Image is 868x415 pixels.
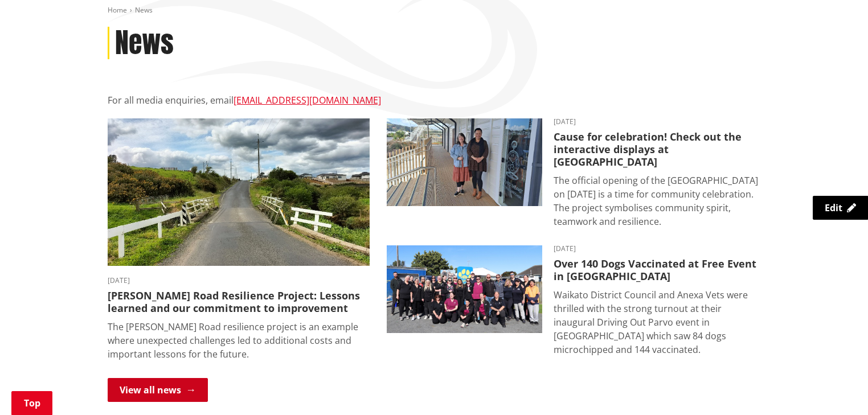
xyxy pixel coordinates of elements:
[554,258,760,282] h3: Over 140 Dogs Vaccinated at Free Event in [GEOGRAPHIC_DATA]
[108,277,370,284] time: [DATE]
[108,93,760,107] p: For all media enquiries, email
[108,118,370,361] a: [DATE] [PERSON_NAME] Road Resilience Project: Lessons learned and our commitment to improvement T...
[554,288,760,356] p: Waikato District Council and Anexa Vets were thrilled with the strong turnout at their inaugural ...
[387,118,760,228] a: [DATE] Cause for celebration! Check out the interactive displays at [GEOGRAPHIC_DATA] The officia...
[554,118,760,125] time: [DATE]
[11,391,52,415] a: Top
[108,5,127,15] a: Home
[108,320,370,361] p: The [PERSON_NAME] Road resilience project is an example where unexpected challenges led to additi...
[554,131,760,168] h3: Cause for celebration! Check out the interactive displays at [GEOGRAPHIC_DATA]
[135,5,153,15] span: News
[108,290,370,314] h3: [PERSON_NAME] Road Resilience Project: Lessons learned and our commitment to improvement
[387,245,542,333] img: 554642373_1205075598320060_7014791421243316406_n
[234,94,381,106] a: [EMAIL_ADDRESS][DOMAIN_NAME]
[108,118,370,266] img: PR-21222 Huia Road Relience Munro Road Bridge
[108,378,208,402] a: View all news
[825,202,842,214] span: Edit
[115,27,174,60] h1: News
[387,245,760,356] a: [DATE] Over 140 Dogs Vaccinated at Free Event in [GEOGRAPHIC_DATA] Waikato District Council and A...
[554,245,760,252] time: [DATE]
[108,6,760,15] nav: breadcrumb
[387,118,542,206] img: Huntly Museum - Debra Kane and Kristy Wilson
[813,196,868,220] a: Edit
[554,174,760,228] p: The official opening of the [GEOGRAPHIC_DATA] on [DATE] is a time for community celebration. The ...
[816,367,857,408] iframe: Messenger Launcher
